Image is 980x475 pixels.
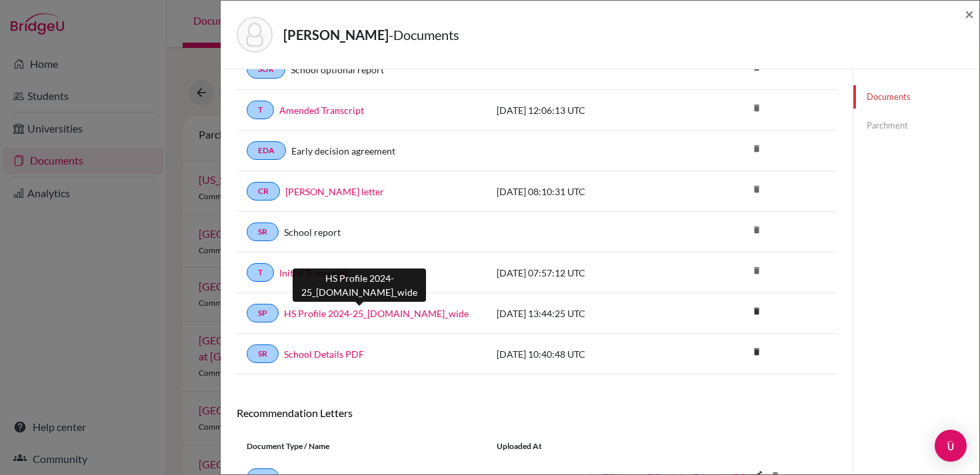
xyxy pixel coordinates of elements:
strong: [PERSON_NAME] [283,27,389,43]
a: School optional report [291,63,384,77]
a: [PERSON_NAME] letter [285,185,384,199]
div: [DATE] 10:40:48 UTC [487,347,687,361]
div: [DATE] 13:44:25 UTC [487,306,687,320]
button: Close [965,6,974,22]
a: Amended Transcript [279,103,364,117]
i: delete [747,301,767,321]
i: delete [747,179,767,199]
div: Open Intercom Messenger [935,430,967,462]
a: Documents [853,85,979,109]
div: HS Profile 2024-25_[DOMAIN_NAME]_wide [293,268,426,302]
a: HS Profile 2024-25_[DOMAIN_NAME]_wide [284,306,469,320]
a: CR [247,182,280,201]
div: Uploaded at [487,440,687,452]
i: delete [747,98,767,118]
a: EDA [247,141,286,160]
a: T [247,263,274,282]
a: Parchment [853,114,979,137]
i: delete [747,139,767,159]
a: School report [284,225,341,239]
span: × [965,4,974,23]
div: [DATE] 08:10:31 UTC [487,185,687,199]
i: delete [747,220,767,240]
a: School Details PDF [284,347,364,361]
span: - Documents [389,27,459,43]
a: delete [747,344,767,362]
a: delete [747,303,767,321]
a: SR [247,223,279,241]
i: delete [747,260,767,280]
a: T [247,101,274,119]
div: [DATE] 07:57:12 UTC [487,266,687,280]
h6: Recommendation Letters [237,406,837,419]
div: [DATE] 12:06:13 UTC [487,103,687,117]
a: Initial Transcript [279,266,348,280]
a: Early decision agreement [291,144,395,158]
a: SR [247,344,279,363]
a: SOR [247,60,285,79]
i: delete [747,342,767,362]
a: SP [247,304,279,322]
div: Document Type / Name [237,440,487,452]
